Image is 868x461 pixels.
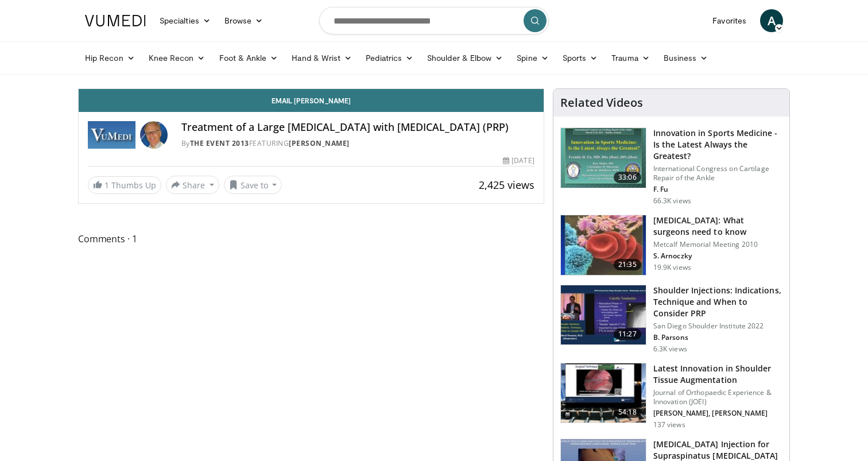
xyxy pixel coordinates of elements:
[604,47,657,69] a: Trauma
[614,172,641,183] span: 33:06
[561,285,646,345] img: 0c794cab-9135-4761-9c1d-251fe1ec8b0b.150x105_q85_crop-smart_upscale.jpg
[653,344,687,354] p: 6.3K views
[653,240,782,249] p: Metcalf Memorial Meeting 2010
[706,9,753,32] a: Favorites
[142,47,212,69] a: Knee Recon
[556,47,605,69] a: Sports
[653,164,782,183] p: International Congress on Cartilage Repair of the Ankle
[653,285,782,319] h3: Shoulder Injections: Indications, Technique and When to Consider PRP
[561,363,646,423] img: b5b060f7-1d07-42a8-8109-c93a570fb85c.150x105_q85_crop-smart_upscale.jpg
[657,47,715,69] a: Business
[653,185,782,194] p: F. Fu
[479,178,534,192] span: 2,425 views
[653,409,782,418] p: [PERSON_NAME], [PERSON_NAME]
[181,121,534,134] h4: Treatment of a Large [MEDICAL_DATA] with [MEDICAL_DATA] (PRP)
[140,121,168,149] img: Avatar
[104,180,109,191] span: 1
[653,215,782,238] h3: [MEDICAL_DATA]: What surgeons need to know
[190,138,249,148] a: The Event 2013
[561,128,646,188] img: Title_Dublin_VuMedi_1.jpg.150x105_q85_crop-smart_upscale.jpg
[212,47,285,69] a: Foot & Ankle
[653,420,685,429] p: 137 views
[560,96,643,110] h4: Related Videos
[614,328,641,340] span: 11:27
[653,333,782,342] p: B. Parsons
[78,231,544,246] span: Comments 1
[510,47,555,69] a: Spine
[653,127,782,162] h3: Innovation in Sports Medicine - Is the Latest Always the Greatest?
[503,156,534,166] div: [DATE]
[653,388,782,406] p: Journal of Orthopaedic Experience & Innovation (JOEI)
[85,15,146,26] img: VuMedi Logo
[614,406,641,418] span: 54:18
[319,7,549,34] input: Search topics, interventions
[181,138,534,149] div: By FEATURING
[653,263,691,272] p: 19.9K views
[218,9,270,32] a: Browse
[760,9,783,32] a: A
[79,89,544,112] a: Email [PERSON_NAME]
[560,285,782,354] a: 11:27 Shoulder Injections: Indications, Technique and When to Consider PRP San Diego Shoulder Ins...
[285,47,359,69] a: Hand & Wrist
[614,259,641,270] span: 21:35
[653,363,782,386] h3: Latest Innovation in Shoulder Tissue Augmentation
[166,176,219,194] button: Share
[560,215,782,276] a: 21:35 [MEDICAL_DATA]: What surgeons need to know Metcalf Memorial Meeting 2010 S. Arnoczky 19.9K ...
[653,196,691,206] p: 66.3K views
[560,127,782,206] a: 33:06 Innovation in Sports Medicine - Is the Latest Always the Greatest? International Congress o...
[653,251,782,261] p: S. Arnoczky
[289,138,350,148] a: [PERSON_NAME]
[78,47,142,69] a: Hip Recon
[420,47,510,69] a: Shoulder & Elbow
[653,321,782,331] p: San Diego Shoulder Institute 2022
[88,176,161,194] a: 1 Thumbs Up
[224,176,282,194] button: Save to
[560,363,782,429] a: 54:18 Latest Innovation in Shoulder Tissue Augmentation Journal of Orthopaedic Experience & Innov...
[359,47,420,69] a: Pediatrics
[88,121,135,149] img: The Event 2013
[153,9,218,32] a: Specialties
[561,215,646,275] img: plasma_3.png.150x105_q85_crop-smart_upscale.jpg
